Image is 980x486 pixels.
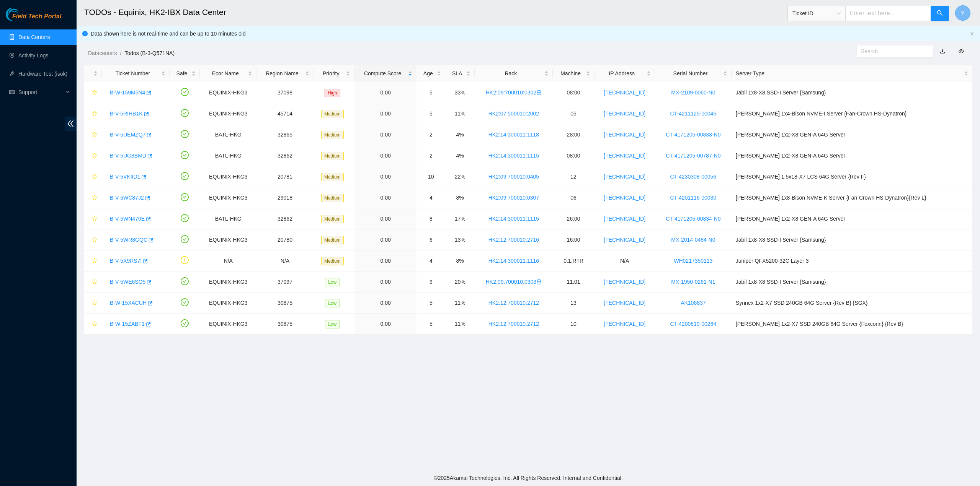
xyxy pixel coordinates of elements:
td: EQUINIX-HKG3 [200,271,256,293]
a: [TECHNICAL_ID] [604,111,645,117]
a: [TECHNICAL_ID] [604,195,645,201]
a: HK2:09:700010:0307 [488,195,539,201]
a: HK2:14:300011:1115 [488,153,539,159]
td: 5 [416,82,445,103]
td: 11% [445,293,475,314]
span: double-left [65,117,77,131]
td: 30875 [256,314,313,335]
span: star [92,279,97,285]
td: Jabil 1x8-X8 SSD-I Server {Samsung} [732,82,972,103]
span: / [120,50,121,56]
span: Medium [321,215,344,223]
button: search [931,6,949,21]
a: CT-4200819-00264 [670,321,717,327]
a: CT-4211125-00046 [670,111,717,117]
td: 5 [416,314,445,335]
a: [TECHNICAL_ID] [604,174,645,180]
td: 45714 [256,103,313,124]
td: [PERSON_NAME] 1x2-X8 GEN-A 64G Server [732,145,972,166]
td: 20780 [256,229,313,250]
td: 2 [416,145,445,166]
td: 2 [416,124,445,145]
td: 08:00 [553,145,595,166]
a: HK2:09:700010:0302lock [486,89,542,96]
span: Medium [321,152,344,160]
a: CT-4201116-00030 [670,195,717,201]
span: star [92,321,97,327]
a: Todos (B-3-Q571NA) [124,50,175,56]
a: B-W-159M6N4 [110,89,145,96]
span: Ticket ID [792,8,841,19]
span: lock [536,90,542,95]
td: EQUINIX-HKG3 [200,293,256,314]
a: B-V-5WE6SO5 [110,279,145,285]
span: Medium [321,173,344,181]
a: Hardware Test (isok) [18,71,67,77]
td: 29018 [256,187,313,208]
td: 37097 [256,271,313,293]
td: EQUINIX-HKG3 [200,314,256,335]
td: 8 [416,208,445,229]
td: [PERSON_NAME] 1x2-X8 GEN-A 64G Server [732,124,972,145]
td: EQUINIX-HKG3 [200,187,256,208]
span: Medium [321,131,344,139]
span: check-circle [181,298,189,306]
td: 12 [553,166,595,187]
button: star [88,107,98,120]
td: 37098 [256,82,313,103]
td: [PERSON_NAME] 1.5x18-X7 LCS 64G Server {Rev F} [732,166,972,187]
a: B-W-15XACUH [110,300,147,306]
span: Medium [321,257,344,265]
td: Jabil 1x8-X8 SSD-I Server {Samsung} [732,229,972,250]
button: star [88,192,98,204]
td: 20% [445,271,475,293]
td: Juniper QFX5200-32C Layer 3 [732,250,972,271]
td: EQUINIX-HKG3 [200,166,256,187]
a: B-V-5WN470E [110,216,145,222]
a: HK2:12:700010:2712 [488,300,539,306]
td: 0.00 [354,145,416,166]
span: star [92,195,97,201]
td: 0.00 [354,103,416,124]
a: Akamai TechnologiesField Tech Portal [6,14,61,24]
a: B-V-5WC87J2 [110,195,144,201]
span: Support [18,85,64,100]
a: B-V-5X9RS7I [110,258,142,264]
td: 5 [416,293,445,314]
td: 08:00 [553,82,595,103]
span: Low [325,320,340,328]
span: Low [325,278,340,286]
a: CT-4171205-00787-N0 [666,153,720,159]
td: N/A [200,250,256,271]
span: star [92,90,97,96]
a: [TECHNICAL_ID] [604,216,645,222]
span: check-circle [181,277,189,285]
span: exclamation-circle [181,256,189,264]
span: star [92,258,97,264]
td: 0.00 [354,187,416,208]
span: check-circle [181,214,189,222]
a: WH0217350113 [674,258,712,264]
span: Medium [321,110,344,118]
td: 0.00 [354,293,416,314]
td: [PERSON_NAME] 1x2-X8 GEN-A 64G Server [732,208,972,229]
td: 6 [416,229,445,250]
td: 5 [416,103,445,124]
span: check-circle [181,193,189,201]
span: check-circle [181,235,189,243]
span: check-circle [181,109,189,117]
span: star [92,300,97,306]
a: HK2:14:300011:1115 [488,216,539,222]
td: 0.00 [354,82,416,103]
td: 0.00 [354,208,416,229]
td: 28:00 [553,124,595,145]
span: lock [536,279,542,284]
td: 0.00 [354,229,416,250]
button: star [88,171,98,183]
a: HK2:12:700010:2716 [488,237,539,243]
a: HK2:09:700010:0303lock [486,279,542,285]
span: Medium [321,236,344,244]
span: check-circle [181,172,189,180]
a: B-V-5WR8GQC [110,237,147,243]
span: High [325,89,340,97]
